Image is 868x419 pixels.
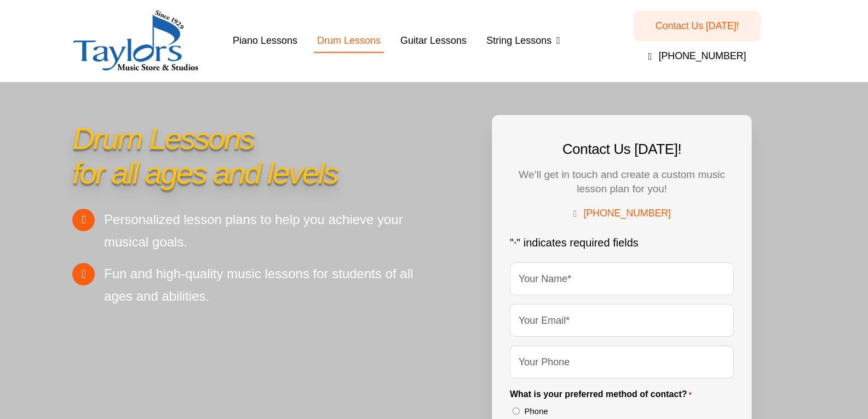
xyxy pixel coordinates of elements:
a: taylors-music-store-west-chester [72,9,199,21]
p: Fun and high-quality music lessons for students of all ages and abilities. [104,263,434,308]
a: Guitar Lessons [397,30,470,53]
span: Contact Us [DATE]! [656,20,739,32]
p: " " indicates required fields [510,234,734,251]
a: [PHONE_NUMBER] [584,41,810,71]
input: Your Phone [510,346,734,378]
legend: What is your preferred method of contact? [510,387,692,401]
input: Your Email* [510,304,734,337]
a: Piano Lessons [229,30,301,53]
span: Drum Lessons [317,33,381,49]
span: [PHONE_NUMBER] [583,208,671,219]
div: Personalized lesson plans to help you achieve your musical goals. [104,209,434,254]
span: [PHONE_NUMBER] [659,50,746,62]
h4: Contact Us [DATE]! [510,139,734,159]
a: String Lessons [483,30,564,53]
span: Guitar Lessons [400,33,467,49]
div: We’ll get in touch and create a custom music lesson plan for you! [510,168,734,196]
input: Your Name* [510,262,734,295]
nav: Menu [223,21,570,61]
span: Piano Lessons [233,33,297,49]
a: Contact Us [DATE]! [634,11,761,41]
a: [PHONE_NUMBER] [551,198,693,228]
a: Drum Lessons [314,30,384,53]
em: Drum Lessons for all ages and levels [72,121,337,190]
label: Phone [524,405,548,418]
span: String Lessons [486,33,551,49]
